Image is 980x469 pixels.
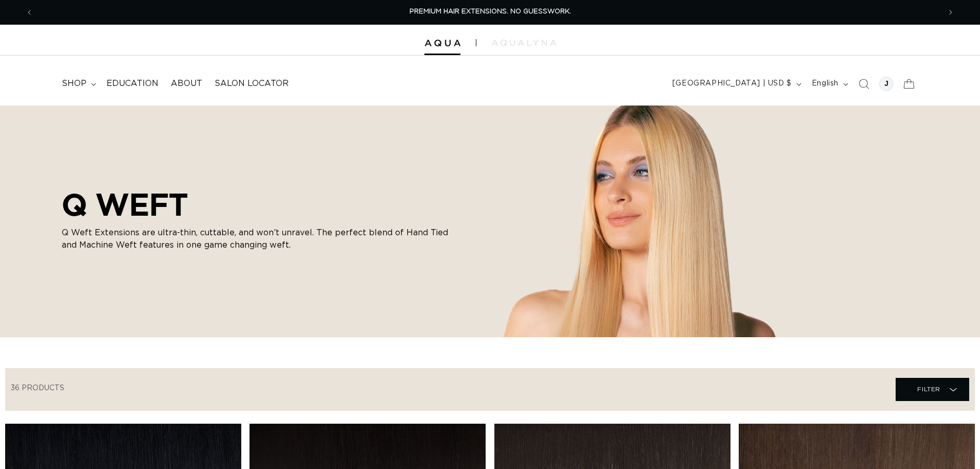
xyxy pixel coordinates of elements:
a: Education [100,72,165,95]
summary: Filter [896,378,969,401]
span: Salon Locator [215,78,289,89]
button: [GEOGRAPHIC_DATA] | USD $ [666,74,806,94]
span: 36 products [11,385,64,392]
button: Next announcement [939,3,962,22]
h2: Q WEFT [62,186,453,222]
img: aqualyna.com [492,40,556,46]
p: Q Weft Extensions are ultra-thin, cuttable, and won’t unravel. The perfect blend of Hand Tied and... [62,227,453,251]
a: About [165,72,208,95]
button: English [806,74,852,94]
span: Education [106,78,158,89]
span: PREMIUM HAIR EXTENSIONS. NO GUESSWORK. [409,8,571,15]
span: shop [62,78,86,89]
button: Previous announcement [18,3,41,22]
a: Salon Locator [208,72,295,95]
span: [GEOGRAPHIC_DATA] | USD $ [672,78,792,89]
span: Filter [917,379,940,399]
summary: Search [852,73,875,95]
span: About [171,78,202,89]
span: English [812,78,839,89]
summary: shop [56,72,100,95]
img: Aqua Hair Extensions [424,40,460,47]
